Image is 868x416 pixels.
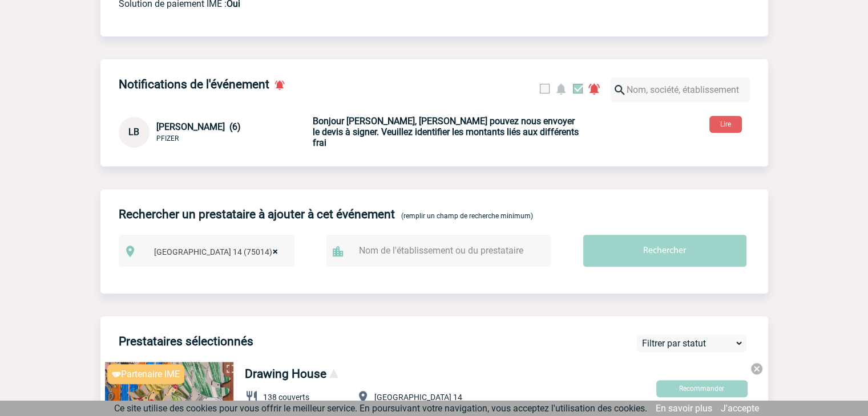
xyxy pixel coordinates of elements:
h4: Rechercher un prestataire à ajouter à cet événement [119,207,395,221]
input: Rechercher [583,235,746,267]
h4: Prestataires sélectionnés [119,335,253,348]
span: 138 couverts [263,393,309,402]
b: Bonjour [PERSON_NAME], [PERSON_NAME] pouvez nous envoyer le devis à signer. Veuillez identifier l... [313,116,579,148]
span: (remplir un champ de recherche minimum) [401,212,533,220]
span: × [273,244,278,260]
img: baseline_location_on_white_24dp-b.png [356,390,370,403]
button: Recommander [656,380,748,397]
a: J'accepte [721,403,759,414]
a: Lire [700,118,751,129]
h4: Notifications de l'événement [119,78,269,91]
img: partnaire IME [112,372,121,377]
span: [GEOGRAPHIC_DATA] 14 [374,393,462,402]
span: Ce site utilise des cookies pour vous offrir le meilleur service. En poursuivant votre navigation... [114,403,647,414]
span: Paris 14 (75014) [150,244,289,260]
button: Lire [709,116,742,133]
div: Partenaire IME [107,364,184,384]
a: Drawing House [245,367,326,381]
a: En savoir plus [656,403,712,414]
span: PFIZER [156,134,179,142]
span: [PERSON_NAME] (6) [156,121,241,132]
a: LB [PERSON_NAME] (6) PFIZER Bonjour [PERSON_NAME], [PERSON_NAME] pouvez nous envoyer le devis à s... [119,126,581,137]
span: Risque moyen [329,369,338,378]
input: Nom de l'établissement ou du prestataire [356,242,533,259]
a: Vous êtes sur le point de supprimer ce prestataire de votre sélection. Souhaitez-vous confirmer c... [750,362,764,378]
span: LB [128,127,139,137]
div: Conversation privée : Client - Agence [119,117,310,148]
